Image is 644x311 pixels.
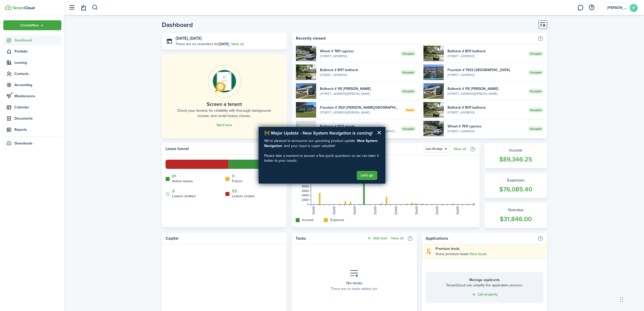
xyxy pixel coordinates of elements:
span: Dashboard [14,38,61,43]
span: Occupied [528,126,543,131]
button: Open menu [424,146,450,152]
widget-stats-title: Income [490,147,542,153]
p: Please take a moment to answer a few quick questions so we can tailor it better to your needs. [264,153,380,163]
span: Contacts [14,71,61,76]
div: Drag [620,292,623,307]
button: Open sidebar [67,3,77,12]
span: We're pleased to announce our upcoming product update - [264,138,357,143]
a: 93 [232,189,237,193]
iframe: Chat Widget [619,287,644,311]
home-placeholder-description: Check your tenants for reliability with thorough background, income, and rental history checks. [173,108,276,119]
avatar-text: W [630,4,638,12]
span: Maintenance [14,93,61,99]
home-widget-title: Applications [426,235,535,241]
a: View all [454,147,466,151]
span: Portfolio [14,49,61,54]
tspan: [DATE] [456,206,459,215]
widget-list-item-title: Fountain # 3521 [PERSON_NAME][GEOGRAPHIC_DATA] [320,105,400,110]
img: 1 [296,46,316,61]
widget-list-item-description: [STREET_ADDRESS] [448,110,524,115]
a: Notifications [79,1,88,14]
a: 0 [232,174,235,178]
widget-list-item-title: Bullneck # 8117 bullneck [320,67,397,73]
img: 1 [423,46,444,61]
tspan: 40000 [302,185,309,188]
img: 1 [423,64,444,80]
tspan: [DATE] [312,206,315,215]
img: 1 [296,102,316,118]
b: [DATE] [219,41,229,47]
span: Occupied [528,51,543,56]
span: Occupied [401,51,416,56]
span: Occupied [528,70,543,75]
img: 1 [296,83,316,99]
span: Vacant [404,108,416,112]
img: 1 [296,121,316,136]
tspan: [DATE] [436,206,438,215]
span: Occupied [401,70,416,75]
widget-list-item-title: Wheel # 7611 cypress [448,124,524,129]
img: 1 [423,102,444,118]
button: Let's go [357,171,377,180]
widget-list-item-description: [STREET_ADDRESS] [320,73,397,77]
tspan: [DATE] [415,206,418,215]
img: Online payments [208,65,241,98]
home-widget-title: Leases drafted [172,193,195,199]
button: Search [92,3,98,12]
a: View all [231,41,244,47]
span: Accounting [14,82,61,88]
p: There are no reminders for . [176,41,230,47]
widget-list-item-description: [STREET_ADDRESS][PERSON_NAME] [320,91,397,96]
strong: New System Navigation [264,138,379,149]
tspan: [DATE] [333,206,335,215]
a: 0 [172,189,175,193]
a: Messaging [576,1,585,14]
widget-list-item-description: [STREET_ADDRESS][PERSON_NAME] [448,91,524,96]
widget-list-item-title: Bullneck # 115 [PERSON_NAME] [320,86,397,91]
widget-list-item-title: Wheel # 7611 cypress [320,48,397,54]
home-placeholder-description: TenantCloud can simplify the application process. [431,283,538,288]
img: 1 [423,83,444,99]
button: Open resource center [587,3,596,12]
span: Downloads [14,141,32,146]
button: Open menu [3,20,61,30]
a: 81 [172,174,176,178]
span: Occupied [401,126,416,131]
h2: 🚧 Major Update - New System Navigation is coming! [264,130,380,136]
home-widget-title: Capital [166,235,280,241]
span: Occupied [528,89,543,94]
widget-stats-count: $89,346.25 [490,155,542,164]
widget-list-item-title: Bullneck # 8117 bullneck [448,105,524,110]
widget-stats-count: $76,085.40 [490,185,542,194]
h3: [DATE], [DATE] [176,35,283,42]
widget-stats-title: Overdue [490,207,542,213]
tspan: 20000 [302,194,309,197]
a: List property [471,292,498,298]
widget-list-item-description: [STREET_ADDRESS][PERSON_NAME] [320,110,400,115]
button: Add task [367,235,387,241]
span: Occupied [401,89,416,94]
tspan: [DATE] [394,206,397,215]
explanation-title: Premium leads [436,246,543,251]
widget-list-item-description: [STREET_ADDRESS] [448,54,524,58]
tspan: 0 [307,203,309,206]
span: Leasing [14,60,61,65]
tspan: [DATE] [353,206,356,215]
span: Create New [21,24,39,27]
span: Reports [14,127,61,132]
span: - and your input is super valuable! [282,143,335,149]
span: Occupied [528,108,543,112]
widget-list-item-title: Bullneck # 1521 maple [320,124,397,129]
home-widget-title: Leases ended [232,193,254,199]
home-widget-title: Future [232,178,242,184]
tspan: 30000 [302,190,309,192]
img: 1 [296,64,316,80]
a: View leads [469,252,487,256]
span: Documents [14,116,61,121]
home-widget-title: Active leases [172,178,193,184]
tspan: [DATE] [374,206,377,215]
widget-list-item-title: Fountain # 7533 [GEOGRAPHIC_DATA] [448,67,524,73]
explanation-description: 0 new premium leads . [436,251,543,257]
placeholder-description: There are no tasks added yet. [331,286,378,291]
tspan: 10000 [302,199,309,201]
